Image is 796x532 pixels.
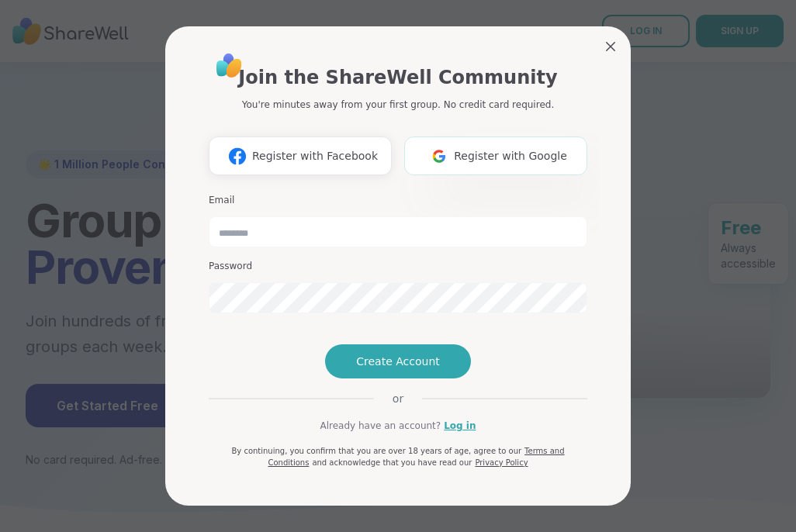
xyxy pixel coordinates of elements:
[209,136,392,175] button: Register with Facebook
[374,391,422,406] span: or
[252,148,378,164] span: Register with Facebook
[320,419,441,433] span: Already have an account?
[212,48,247,83] img: ShareWell Logo
[231,447,521,455] span: By continuing, you confirm that you are over 18 years of age, agree to our
[268,447,564,467] a: Terms and Conditions
[312,458,472,467] span: and acknowledge that you have read our
[238,64,557,92] h1: Join the ShareWell Community
[356,354,440,369] span: Create Account
[209,260,587,273] h3: Password
[209,194,587,207] h3: Email
[223,142,252,171] img: ShareWell Logomark
[475,458,528,467] a: Privacy Policy
[242,98,554,112] p: You're minutes away from your first group. No credit card required.
[404,136,587,175] button: Register with Google
[454,148,567,164] span: Register with Google
[424,142,454,171] img: ShareWell Logomark
[444,419,476,433] a: Log in
[325,344,471,378] button: Create Account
